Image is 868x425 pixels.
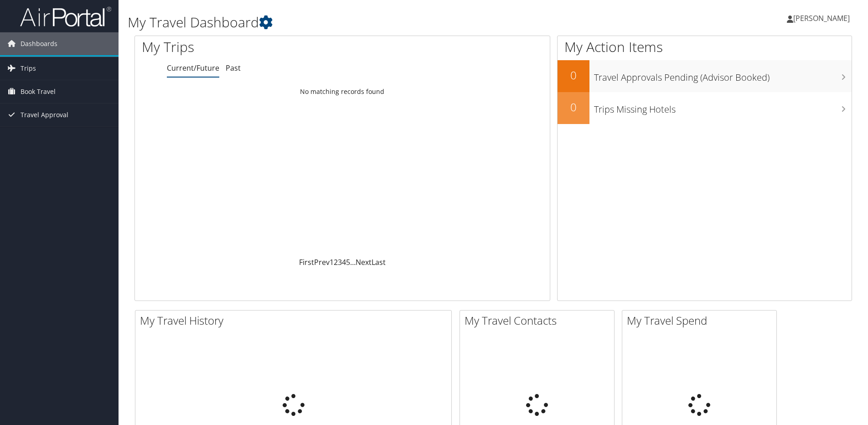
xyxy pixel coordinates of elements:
[594,98,852,116] h3: Trips Missing Hotels
[135,83,550,100] td: No matching records found
[20,6,111,27] img: airportal-logo.png
[226,63,241,73] a: Past
[128,13,615,32] h1: My Travel Dashboard
[350,257,356,267] span: …
[787,5,859,32] a: [PERSON_NAME]
[793,13,850,23] span: [PERSON_NAME]
[140,313,451,328] h2: My Travel History
[21,57,36,80] span: Trips
[314,257,330,267] a: Prev
[372,257,386,267] a: Last
[356,257,372,267] a: Next
[299,257,314,267] a: First
[558,92,852,124] a: 0Trips Missing Hotels
[338,257,342,267] a: 3
[21,80,56,103] span: Book Travel
[346,257,350,267] a: 5
[21,104,68,126] span: Travel Approval
[594,67,852,84] h3: Travel Approvals Pending (Advisor Booked)
[142,37,370,57] h1: My Trips
[627,313,776,328] h2: My Travel Spend
[342,257,346,267] a: 4
[558,67,589,83] h2: 0
[465,313,614,328] h2: My Travel Contacts
[558,99,589,115] h2: 0
[330,257,334,267] a: 1
[21,32,57,55] span: Dashboards
[558,37,852,57] h1: My Action Items
[334,257,338,267] a: 2
[558,60,852,92] a: 0Travel Approvals Pending (Advisor Booked)
[167,63,219,73] a: Current/Future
